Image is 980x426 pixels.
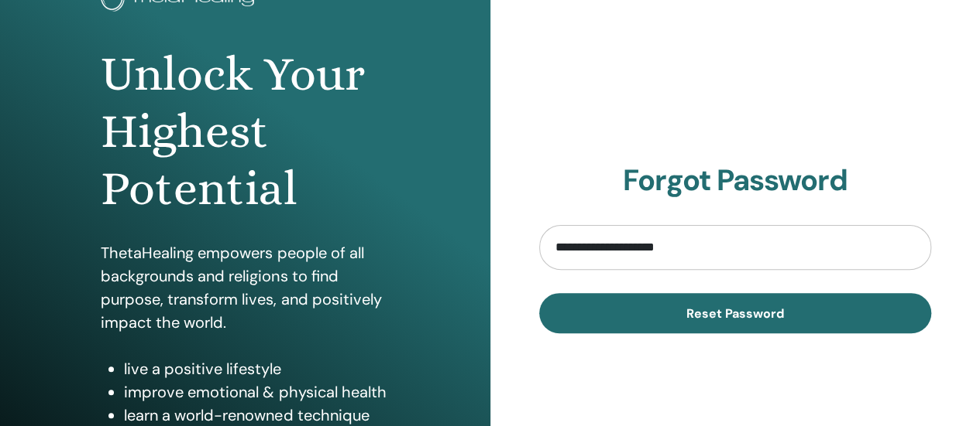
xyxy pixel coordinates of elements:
li: improve emotional & physical health [124,380,389,404]
h1: Unlock Your Highest Potential [101,46,389,218]
h2: Forgot Password [539,163,932,199]
span: Reset Password [686,305,784,322]
p: ThetaHealing empowers people of all backgrounds and religions to find purpose, transform lives, a... [101,241,389,334]
li: live a positive lifestyle [124,357,389,380]
button: Reset Password [539,293,932,333]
